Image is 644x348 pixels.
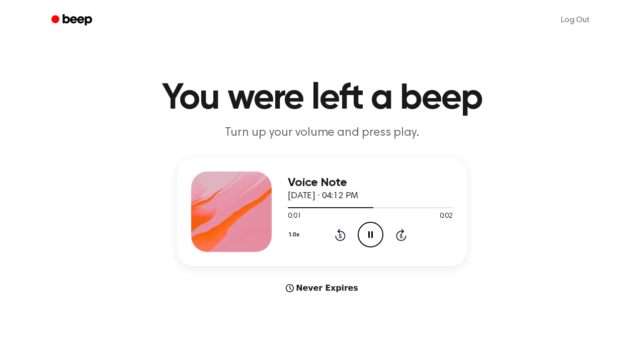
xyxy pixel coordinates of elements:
[129,125,515,141] p: Turn up your volume and press play.
[288,226,303,243] button: 1.0x
[177,282,467,294] div: Never Expires
[440,211,453,222] span: 0:02
[64,80,580,117] h1: You were left a beep
[288,192,358,201] span: [DATE] · 04:12 PM
[288,176,453,190] h3: Voice Note
[551,8,600,32] a: Log Out
[44,11,101,30] a: Beep
[288,211,301,222] span: 0:01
